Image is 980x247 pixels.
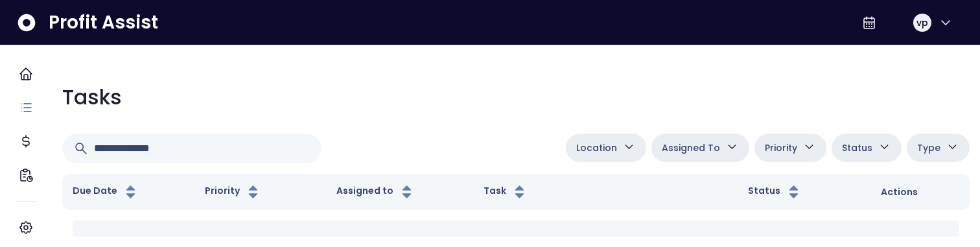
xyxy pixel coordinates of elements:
span: vp [916,16,928,29]
svg: Search icon [73,141,89,156]
button: Due Date [73,184,139,200]
button: Status [748,184,802,200]
span: Profit Assist [49,11,158,34]
span: Assigned To [662,140,720,156]
button: Task [484,184,528,200]
span: Location [576,140,617,156]
th: Actions [870,174,970,210]
span: Status [842,140,872,156]
button: Assigned to [336,184,415,200]
span: Priority [765,140,797,156]
span: Type [917,140,940,156]
button: Priority [205,184,261,200]
p: Tasks [62,82,122,113]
